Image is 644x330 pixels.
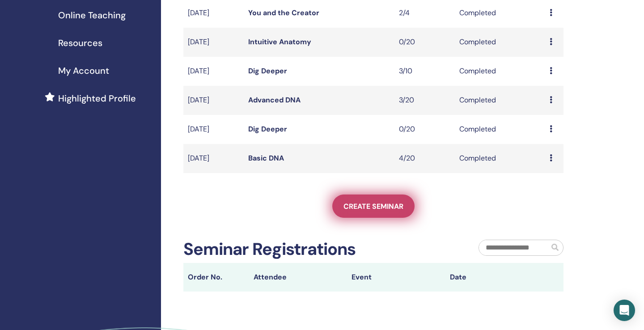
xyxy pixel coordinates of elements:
td: 0/20 [394,115,455,144]
a: Advanced DNA [248,95,301,105]
th: Attendee [249,263,347,292]
div: Open Intercom Messenger [614,300,635,321]
td: [DATE] [183,144,244,173]
a: You and the Creator [248,8,319,17]
td: 3/20 [394,86,455,115]
th: Date [445,263,544,292]
td: [DATE] [183,28,244,57]
th: Event [347,263,445,292]
td: 3/10 [394,57,455,86]
a: Dig Deeper [248,124,287,134]
td: Completed [455,86,545,115]
a: Basic DNA [248,153,284,163]
td: [DATE] [183,57,244,86]
td: [DATE] [183,86,244,115]
th: Order No. [183,263,249,292]
td: 4/20 [394,144,455,173]
span: Highlighted Profile [58,92,136,105]
td: Completed [455,28,545,57]
td: Completed [455,57,545,86]
a: Intuitive Anatomy [248,37,311,47]
a: Dig Deeper [248,66,287,76]
td: Completed [455,144,545,173]
td: Completed [455,115,545,144]
span: My Account [58,64,109,77]
a: Create seminar [332,195,415,218]
span: Resources [58,36,102,50]
span: Create seminar [343,202,403,211]
h2: Seminar Registrations [183,239,356,260]
td: 0/20 [394,28,455,57]
td: [DATE] [183,115,244,144]
span: Online Teaching [58,8,126,22]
